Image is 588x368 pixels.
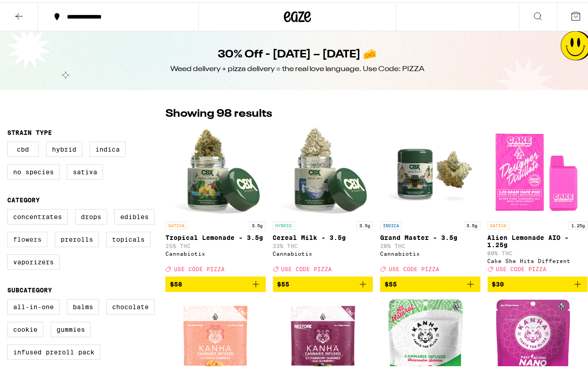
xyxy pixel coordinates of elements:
label: Gummies [51,320,91,335]
button: Add to bag [380,274,480,290]
button: Add to bag [273,274,373,290]
span: USE CODE PIZZA [389,264,439,270]
img: Cake She Hits Different - Alien Lemonade AIO - 1.25g [492,124,583,215]
p: Tropical Lemonade - 3.5g [165,232,266,239]
label: Flowers [7,229,47,245]
p: Grand Master - 3.5g [380,232,480,239]
a: Open page for Tropical Lemonade - 3.5g from Cannabiotix [165,124,266,274]
span: USE CODE PIZZA [174,264,225,270]
label: Vaporizers [7,252,60,268]
p: 33% THC [273,241,373,247]
label: CBD [7,139,39,155]
p: Alien Lemonade AIO - 1.25g [488,232,588,246]
legend: Category [7,194,40,201]
a: Open page for Alien Lemonade AIO - 1.25g from Cake She Hits Different [488,124,588,274]
p: 28% THC [380,241,480,247]
label: All-In-One [7,297,60,312]
div: Cannabiotix [165,249,266,254]
label: Infused Preroll Pack [7,342,100,358]
label: Chocolate [106,297,155,312]
label: Topicals [106,229,151,245]
legend: Strain Type [7,127,52,134]
button: Add to bag [165,274,266,290]
span: USE CODE PIZZA [282,264,332,270]
span: $55 [278,278,290,286]
label: Balms [67,297,99,312]
p: HYBRID [273,219,295,227]
p: 3.5g [357,219,373,227]
div: Weed delivery + pizza delivery = the real love language. Use Code: PIZZA [170,62,424,72]
p: Cereal Milk - 3.5g [273,232,373,239]
a: Open page for Grand Master - 3.5g from Cannabiotix [380,124,480,274]
label: Drops [75,207,107,222]
img: Cannabiotix - Tropical Lemonade - 3.5g [170,124,261,215]
span: USE CODE PIZZA [496,264,547,270]
p: 80% THC [488,248,588,254]
p: INDICA [380,219,402,227]
label: No Species [7,162,60,177]
label: Hybrid [46,139,82,155]
label: Edibles [114,207,155,222]
button: Add to bag [488,274,588,290]
label: Indica [89,139,126,155]
p: SATIVA [165,219,187,227]
img: Cannabiotix - Grand Master - 3.5g [385,124,475,215]
h1: 30% Off - [DATE] – [DATE] 🧀 [218,45,377,60]
div: Cannabiotix [273,249,373,254]
img: Cannabiotix - Cereal Milk - 3.5g [278,124,368,215]
label: Cookie [7,320,43,335]
span: $30 [492,278,504,286]
label: Concentrates [7,207,68,222]
p: 3.5g [464,219,480,227]
p: 3.5g [249,219,266,227]
p: 1.25g [569,219,588,227]
p: SATIVA [488,219,509,227]
span: $55 [385,278,397,286]
span: $58 [170,278,182,286]
div: Cannabiotix [380,249,480,254]
legend: Subcategory [7,284,52,292]
div: Cake She Hits Different [488,256,588,262]
label: Prerolls [55,229,99,245]
p: Showing 98 results [165,104,272,119]
p: 25% THC [165,241,266,247]
label: Sativa [67,162,103,177]
a: Open page for Cereal Milk - 3.5g from Cannabiotix [273,124,373,274]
